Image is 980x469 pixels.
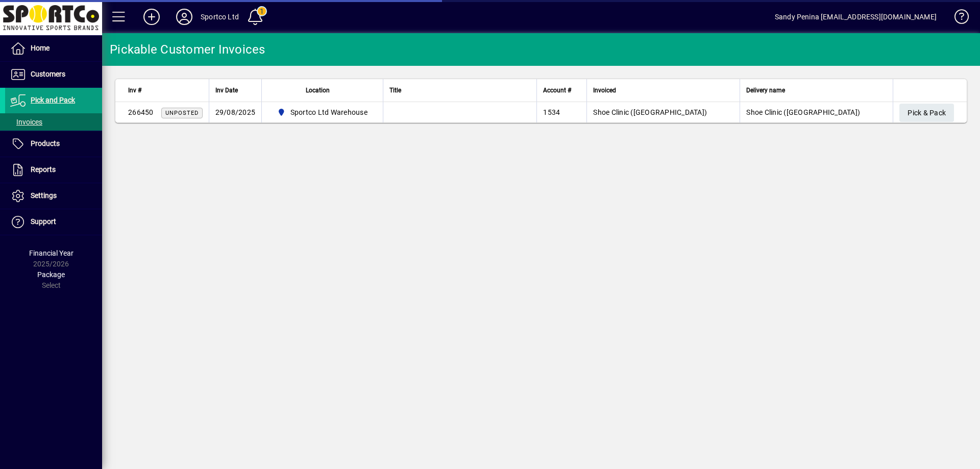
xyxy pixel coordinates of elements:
span: Home [31,44,50,52]
a: Reports [5,157,102,183]
button: Add [135,8,168,26]
button: Pick & Pack [899,104,954,122]
span: Inv # [128,85,141,96]
div: Title [389,85,531,96]
span: Sportco Ltd Warehouse [290,107,367,117]
div: Account # [543,85,580,96]
span: 266450 [128,108,154,116]
div: Sandy Penina [EMAIL_ADDRESS][DOMAIN_NAME] [775,9,937,25]
button: Profile [168,8,201,26]
span: Financial Year [29,249,73,257]
div: Inv # [128,85,203,96]
a: Invoices [5,113,102,131]
span: Customers [31,70,65,78]
span: Shoe Clinic ([GEOGRAPHIC_DATA]) [593,108,707,116]
div: Pickable Customer Invoices [110,41,265,58]
span: Sportco Ltd Warehouse [273,106,372,118]
span: Invoiced [593,85,616,96]
td: 29/08/2025 [209,102,262,122]
div: Delivery name [746,85,887,96]
a: Home [5,36,102,61]
span: Delivery name [746,85,785,96]
span: Settings [31,191,57,200]
a: Support [5,209,102,235]
span: 1534 [543,108,560,116]
span: Pick and Pack [31,96,75,104]
a: Products [5,131,102,157]
span: Unposted [165,110,199,116]
span: Shoe Clinic ([GEOGRAPHIC_DATA]) [746,108,860,116]
a: Settings [5,183,102,209]
span: Inv Date [215,85,238,96]
a: Customers [5,62,102,87]
a: Knowledge Base [947,2,967,35]
span: Title [389,85,401,96]
span: Pick & Pack [908,105,946,121]
div: Sportco Ltd [201,9,239,25]
span: Package [37,270,65,279]
div: Invoiced [593,85,733,96]
div: Inv Date [215,85,256,96]
span: Invoices [10,118,42,126]
span: Location [306,85,330,96]
span: Account # [543,85,571,96]
div: Location [268,85,377,96]
span: Products [31,139,60,147]
span: Support [31,217,56,226]
span: Reports [31,165,56,174]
